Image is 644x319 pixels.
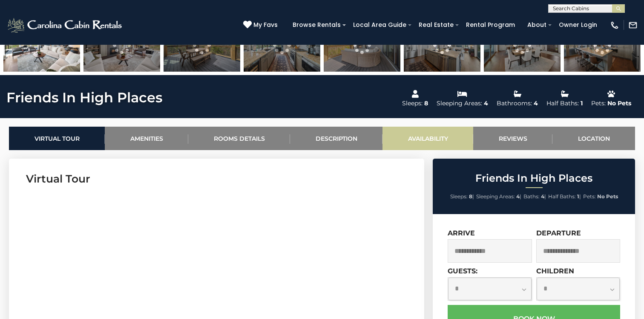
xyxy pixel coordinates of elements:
[484,18,561,72] img: 168201960
[450,191,474,202] li: |
[448,229,475,237] label: Arrive
[164,18,240,72] img: 168201952
[382,127,473,150] a: Availability
[414,18,458,32] a: Real Estate
[188,127,290,150] a: Rooms Details
[404,18,480,72] img: 168201963
[450,193,468,200] span: Sleeps:
[253,20,278,29] span: My Favs
[435,173,633,184] h2: Friends In High Places
[555,18,601,32] a: Owner Login
[548,191,581,202] li: |
[105,127,188,150] a: Amenities
[26,171,407,186] h3: Virtual Tour
[462,18,519,32] a: Rental Program
[6,17,124,34] img: White-1-2.png
[577,193,579,200] strong: 1
[552,127,635,150] a: Location
[349,18,411,32] a: Local Area Guide
[83,18,160,72] img: 168201957
[564,18,641,72] img: 168201961
[536,267,574,275] label: Children
[290,127,382,150] a: Description
[548,193,576,200] span: Half Baths:
[243,20,280,30] a: My Favs
[523,18,551,32] a: About
[597,193,618,200] strong: No Pets
[3,18,80,72] img: 168201958
[610,20,619,30] img: phone-regular-white.png
[244,18,320,72] img: 168201962
[523,193,540,200] span: Baths:
[476,191,521,202] li: |
[324,18,400,72] img: 168201953
[541,193,544,200] strong: 4
[469,193,472,200] strong: 8
[628,20,638,30] img: mail-regular-white.png
[9,127,105,150] a: Virtual Tour
[448,267,477,275] label: Guests:
[583,193,596,200] span: Pets:
[523,191,546,202] li: |
[536,229,581,237] label: Departure
[476,193,515,200] span: Sleeping Areas:
[473,127,552,150] a: Reviews
[516,193,520,200] strong: 4
[288,18,345,32] a: Browse Rentals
